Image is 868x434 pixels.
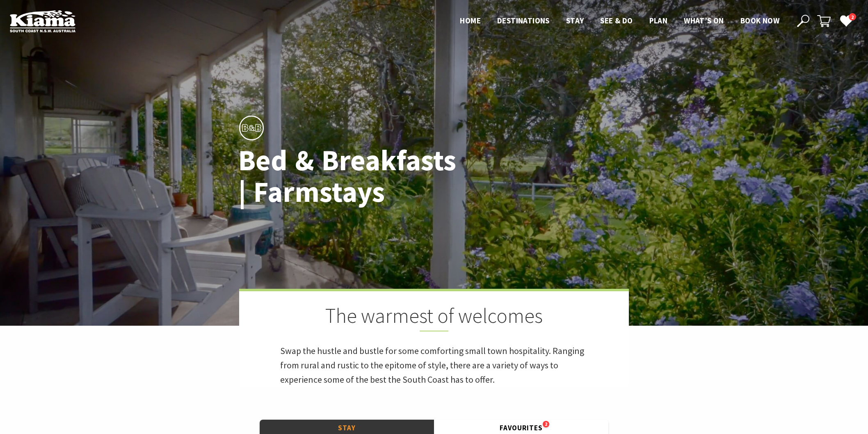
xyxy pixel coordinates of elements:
p: Swap the hustle and bustle for some comforting small town hospitality. Ranging from rural and rus... [280,344,588,387]
span: 2 [849,13,856,21]
h2: The warmest of welcomes [280,304,588,331]
span: Book now [740,16,779,25]
span: Plan [649,16,668,25]
h1: Bed & Breakfasts | Farmstays [238,144,470,208]
span: Stay [566,16,584,25]
img: Kiama Logo [10,10,75,32]
span: Destinations [497,16,550,25]
span: Home [460,16,481,25]
span: 2 [543,422,549,427]
a: 2 [840,14,852,27]
span: See & Do [600,16,633,25]
span: What’s On [684,16,724,25]
nav: Main Menu [452,14,788,28]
